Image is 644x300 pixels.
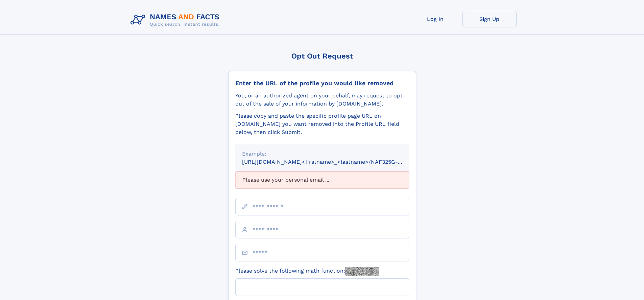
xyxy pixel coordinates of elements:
div: Example: [242,150,402,158]
a: Log In [408,11,462,27]
div: Please copy and paste the specific profile page URL on [DOMAIN_NAME] you want removed into the Pr... [235,112,409,136]
img: Logo Names and Facts [128,11,225,29]
div: Please use your personal email ... [235,171,409,188]
div: You, or an authorized agent on your behalf, may request to opt-out of the sale of your informatio... [235,92,409,108]
small: [URL][DOMAIN_NAME]<firstname>_<lastname>/NAF325G-xxxxxxxx [242,159,422,165]
div: Opt Out Request [228,52,416,60]
a: Sign Up [462,11,517,27]
div: Enter the URL of the profile you would like removed [235,79,409,87]
label: Please solve the following math function: [235,267,379,276]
